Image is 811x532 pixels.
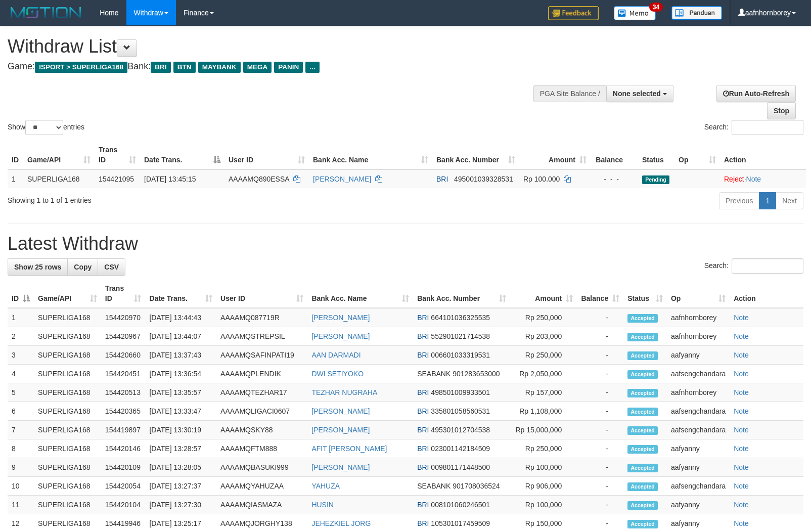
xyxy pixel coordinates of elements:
td: 154420054 [101,477,146,496]
td: 5 [8,383,34,402]
th: Bank Acc. Number: activate to sort column ascending [413,279,510,308]
span: Copy 335801058560531 to clipboard [431,407,490,415]
span: BRI [417,351,429,359]
span: BRI [436,175,448,183]
h4: Game: Bank: [8,62,530,72]
span: Accepted [627,520,658,528]
th: Status: activate to sort column ascending [623,279,667,308]
button: None selected [606,85,673,102]
img: panduan.png [671,6,722,20]
td: 6 [8,402,34,421]
a: AFIT [PERSON_NAME] [311,445,387,453]
span: Copy 495301012704538 to clipboard [431,426,490,434]
td: 3 [8,346,34,365]
span: BRI [417,463,429,471]
td: AAAAMQTEZHAR17 [216,383,307,402]
a: Note [734,370,749,378]
span: 154421095 [99,175,134,183]
td: AAAAMQBASUKI999 [216,458,307,477]
td: - [577,496,623,514]
td: SUPERLIGA168 [34,458,101,477]
td: SUPERLIGA168 [34,365,101,383]
td: 9 [8,458,34,477]
div: - - - [595,174,634,184]
select: Showentries [25,120,63,135]
div: PGA Site Balance / [533,85,606,102]
th: Balance: activate to sort column ascending [577,279,623,308]
span: BRI [417,426,429,434]
td: SUPERLIGA168 [34,327,101,346]
th: Trans ID: activate to sort column ascending [101,279,146,308]
th: User ID: activate to sort column ascending [216,279,307,308]
label: Search: [704,258,803,274]
span: Copy 495001039328531 to clipboard [454,175,513,183]
a: [PERSON_NAME] [311,426,370,434]
th: Action [730,279,803,308]
td: aafnhornborey [667,327,730,346]
th: Amount: activate to sort column ascending [510,279,577,308]
td: [DATE] 13:44:07 [145,327,216,346]
th: Bank Acc. Number: activate to sort column ascending [432,141,519,169]
td: aafnhornborey [667,308,730,327]
td: 8 [8,439,34,458]
a: AAN DARMADI [311,351,361,359]
td: - [577,383,623,402]
td: - [577,346,623,365]
span: Accepted [627,426,658,435]
span: BRI [417,445,429,453]
th: Amount: activate to sort column ascending [519,141,591,169]
span: Show 25 rows [14,263,61,271]
label: Search: [704,120,803,135]
td: [DATE] 13:27:30 [145,496,216,514]
td: SUPERLIGA168 [34,421,101,439]
td: Rp 15,000,000 [510,421,577,439]
span: Accepted [627,445,658,454]
input: Search: [732,258,803,274]
a: [PERSON_NAME] [311,407,370,415]
td: 154420365 [101,402,146,421]
td: - [577,308,623,327]
td: 7 [8,421,34,439]
td: [DATE] 13:36:54 [145,365,216,383]
span: Copy 901283653000 to clipboard [453,370,500,378]
td: AAAAMQIASMAZA [216,496,307,514]
span: MAYBANK [198,62,241,73]
td: 11 [8,496,34,514]
th: Date Trans.: activate to sort column ascending [145,279,216,308]
span: CSV [104,263,119,271]
td: - [577,327,623,346]
img: MOTION_logo.png [8,5,84,20]
td: 154419897 [101,421,146,439]
td: Rp 100,000 [510,458,577,477]
a: CSV [98,258,125,276]
span: BRI [417,332,429,340]
a: TEZHAR NUGRAHA [311,388,377,396]
span: Copy 498501009933501 to clipboard [431,388,490,396]
td: aafyanny [667,458,730,477]
span: Copy 009801171448500 to clipboard [431,463,490,471]
a: [PERSON_NAME] [311,332,370,340]
a: HUSIN [311,501,334,509]
td: aafsengchandara [667,421,730,439]
td: SUPERLIGA168 [34,383,101,402]
td: aafyanny [667,439,730,458]
th: Op: activate to sort column ascending [674,141,720,169]
span: Copy 664101036325535 to clipboard [431,314,490,322]
th: Trans ID: activate to sort column ascending [95,141,140,169]
td: Rp 250,000 [510,308,577,327]
td: Rp 157,000 [510,383,577,402]
span: Rp 100.000 [523,175,560,183]
td: SUPERLIGA168 [34,477,101,496]
th: Game/API: activate to sort column ascending [23,141,95,169]
span: BRI [417,519,429,527]
span: BRI [417,407,429,415]
td: aafyanny [667,496,730,514]
th: User ID: activate to sort column ascending [224,141,309,169]
td: SUPERLIGA168 [34,496,101,514]
a: Note [734,482,749,490]
span: Copy 105301017459509 to clipboard [431,519,490,527]
td: - [577,439,623,458]
td: AAAAMQSKY88 [216,421,307,439]
td: aafsengchandara [667,477,730,496]
span: Copy 023001142184509 to clipboard [431,445,490,453]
